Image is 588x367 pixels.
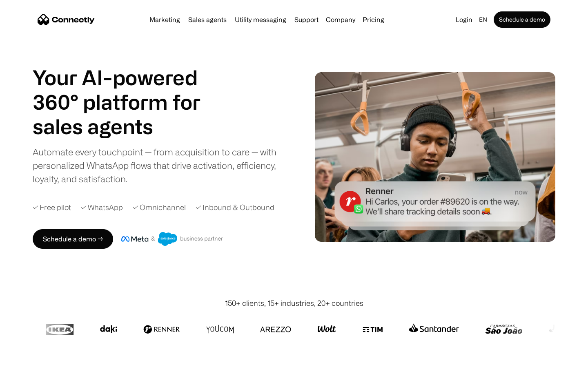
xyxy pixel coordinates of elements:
[33,114,220,139] h1: sales agents
[133,202,186,213] div: ✓ Omnichannel
[494,11,550,28] a: Schedule a demo
[121,232,223,246] img: Meta and Salesforce business partner badge.
[16,353,49,364] ul: Language list
[225,298,363,309] div: 150+ clients, 15+ industries, 20+ countries
[232,16,290,23] a: Utility messaging
[452,14,476,25] a: Login
[326,14,355,25] div: Company
[479,14,487,25] div: en
[146,16,183,23] a: Marketing
[359,16,388,23] a: Pricing
[33,65,220,114] h1: Your AI-powered 360° platform for
[185,16,230,23] a: Sales agents
[196,202,274,213] div: ✓ Inbound & Outbound
[8,352,49,364] aside: Language selected: English
[33,145,290,186] div: Automate every touchpoint — from acquisition to care — with personalized WhatsApp flows that driv...
[81,202,123,213] div: ✓ WhatsApp
[291,16,322,23] a: Support
[33,229,113,249] a: Schedule a demo →
[33,202,71,213] div: ✓ Free pilot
